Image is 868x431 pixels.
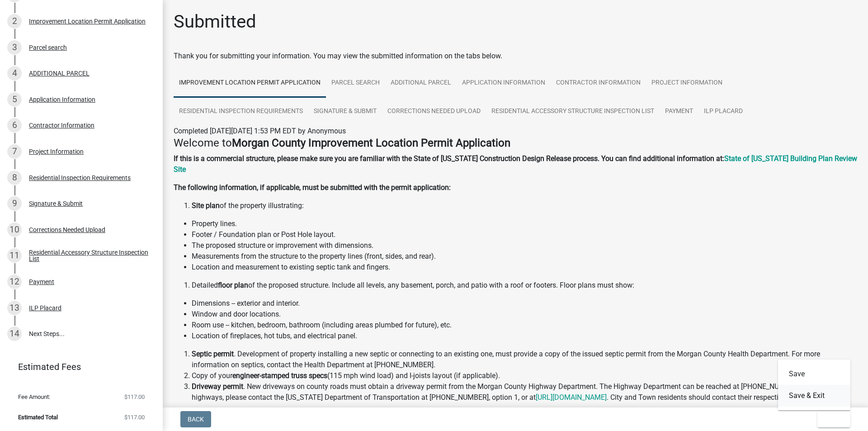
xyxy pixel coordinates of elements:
li: . Development of property installing a new septic or connecting to an existing one, must provide ... [192,349,857,370]
div: 13 [7,301,22,315]
a: ILP Placard [698,97,748,126]
button: Exit [817,411,850,427]
div: Project Information [29,148,84,155]
li: Location and measurement to existing septic tank and fingers. [192,262,857,273]
li: Location of fireplaces, hot tubs, and electrical panel. [192,331,857,341]
div: Residential Inspection Requirements [29,175,131,181]
strong: Morgan County Improvement Location Permit Application [232,137,510,149]
div: Corrections Needed Upload [29,227,105,233]
span: Estimated Total [18,414,58,420]
span: Completed [DATE][DATE] 1:53 PM EDT by Anonymous [174,127,346,135]
a: State of [US_STATE] Building Plan Review Site [174,154,857,174]
a: Corrections Needed Upload [382,97,486,126]
span: Fee Amount: [18,394,50,400]
strong: engineer-stamped truss specs [232,371,327,380]
a: Payment [660,97,698,126]
a: Estimated Fees [7,358,148,376]
a: Residential Inspection Requirements [174,97,308,126]
a: [URL][DOMAIN_NAME] [536,393,607,402]
li: Room use -- kitchen, bedroom, bathroom (including areas plumbed for future), etc. [192,320,857,331]
a: Contractor Information [551,69,646,98]
h1: Submitted [174,11,256,33]
strong: Driveway permit [192,382,243,391]
strong: Septic permit [192,350,234,358]
strong: quit claim or warranty deed [267,404,354,412]
li: . New driveways on county roads must obtain a driveway permit from the Morgan County Highway Depa... [192,381,857,403]
li: Footer / Foundation plan or Post Hole layout. [192,229,857,240]
div: 8 [7,171,22,185]
div: Improvement Location Permit Application [29,18,146,24]
strong: If this is a commercial structure, please make sure you are familiar with the State of [US_STATE]... [174,154,724,163]
div: 3 [7,40,22,55]
li: Property lines. [192,218,857,229]
div: Application Information [29,96,95,103]
a: Improvement Location Permit Application [174,69,326,98]
button: Save [778,363,850,385]
a: Parcel search [326,69,385,98]
strong: The following information, if applicable, must be submitted with the permit application: [174,183,451,192]
div: Residential Accessory Structure Inspection List [29,249,148,262]
div: Exit [778,360,850,410]
a: Project Information [646,69,728,98]
div: Thank you for submitting your information. You may view the submitted information on the tabs below. [174,51,857,62]
div: 9 [7,196,22,211]
li: Copy of your (115 mph wind load) and I-joists layout (if applicable). [192,370,857,381]
div: Contractor Information [29,122,94,128]
button: Save & Exit [778,385,850,407]
strong: floor plan [218,281,248,289]
div: 14 [7,327,22,341]
li: Measurements from the structure to the property lines (front, sides, and rear). [192,251,857,262]
span: $117.00 [124,414,145,420]
li: A copy of your recorded for the property. [192,403,857,414]
a: Application Information [457,69,551,98]
li: of the property illustrating: [192,200,857,211]
li: Detailed of the proposed structure. Include all levels, any basement, porch, and patio with a roo... [192,280,857,291]
div: Payment [29,279,54,285]
div: 12 [7,275,22,289]
h4: Welcome to [174,137,857,150]
button: Back [180,411,211,427]
strong: Site plan [192,201,220,210]
a: Residential Accessory Structure Inspection List [486,97,660,126]
div: 10 [7,223,22,237]
li: Window and door locations. [192,309,857,320]
div: Signature & Submit [29,200,83,207]
div: ADDITIONAL PARCEL [29,70,90,76]
div: 7 [7,144,22,159]
div: 11 [7,248,22,263]
li: Dimensions -- exterior and interior. [192,298,857,309]
div: ILP Placard [29,305,61,311]
a: ADDITIONAL PARCEL [385,69,457,98]
a: Signature & Submit [308,97,382,126]
div: 4 [7,66,22,81]
span: $117.00 [124,394,145,400]
li: The proposed structure or improvement with dimensions. [192,240,857,251]
div: 5 [7,92,22,107]
span: Back [188,416,204,423]
div: 2 [7,14,22,28]
div: Parcel search [29,44,67,51]
div: 6 [7,118,22,133]
span: Exit [825,416,838,423]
